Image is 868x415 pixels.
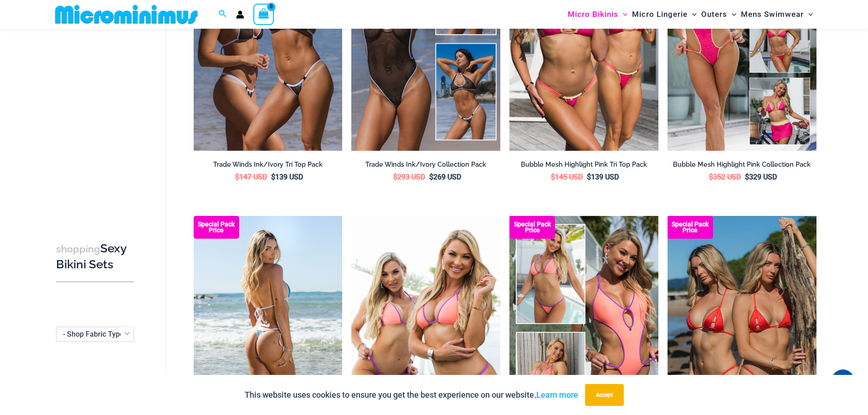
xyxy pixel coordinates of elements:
[56,31,138,213] iframe: TrustedSite Certified
[51,4,201,25] img: MM SHOP LOGO FLAT
[253,4,274,25] a: View Shopping Cart, empty
[509,221,555,233] b: Special Pack Price
[194,160,343,169] h2: Trade Winds Ink/Ivory Tri Top Pack
[509,160,658,169] h2: Bubble Mesh Highlight Pink Tri Top Pack
[618,3,627,26] span: Menu Toggle
[668,160,817,169] h2: Bubble Mesh Highlight Pink Collection Pack
[587,173,591,181] span: $
[551,173,583,181] bdi: 145 USD
[727,3,736,26] span: Menu Toggle
[699,3,739,26] a: OutersMenu ToggleMenu Toggle
[739,3,815,26] a: Mens SwimwearMenu ToggleMenu Toggle
[668,160,817,172] a: Bubble Mesh Highlight Pink Collection Pack
[804,3,813,26] span: Menu Toggle
[565,3,630,26] a: Micro BikinisMenu ToggleMenu Toggle
[235,173,239,181] span: $
[709,173,741,181] bdi: 352 USD
[63,330,124,338] span: - Shop Fabric Type
[429,173,461,181] bdi: 269 USD
[668,221,713,233] b: Special Pack Price
[630,3,699,26] a: Micro LingerieMenu ToggleMenu Toggle
[551,173,555,181] span: $
[688,3,697,26] span: Menu Toggle
[709,173,713,181] span: $
[351,160,500,169] h2: Trade Winds Ink/Ivory Collection Pack
[271,173,303,181] bdi: 139 USD
[194,160,343,172] a: Trade Winds Ink/Ivory Tri Top Pack
[235,173,267,181] bdi: 147 USD
[701,3,727,26] span: Outers
[351,160,500,172] a: Trade Winds Ink/Ivory Collection Pack
[56,327,134,342] span: - Shop Fabric Type
[745,173,777,181] bdi: 329 USD
[632,3,688,26] span: Micro Lingerie
[741,3,804,26] span: Mens Swimwear
[536,390,578,400] a: Learn more
[271,173,275,181] span: $
[56,243,100,255] span: shopping
[219,9,227,20] a: Search icon link
[587,173,619,181] bdi: 139 USD
[745,173,749,181] span: $
[236,10,244,19] a: Account icon link
[245,388,578,402] p: This website uses cookies to ensure you get the best experience on our website.
[393,173,397,181] span: $
[568,3,618,26] span: Micro Bikinis
[585,384,624,406] button: Accept
[56,327,134,341] span: - Shop Fabric Type
[56,241,134,272] h3: Sexy Bikini Sets
[509,160,658,172] a: Bubble Mesh Highlight Pink Tri Top Pack
[429,173,433,181] span: $
[393,173,425,181] bdi: 293 USD
[194,221,239,233] b: Special Pack Price
[564,1,817,27] nav: Site Navigation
